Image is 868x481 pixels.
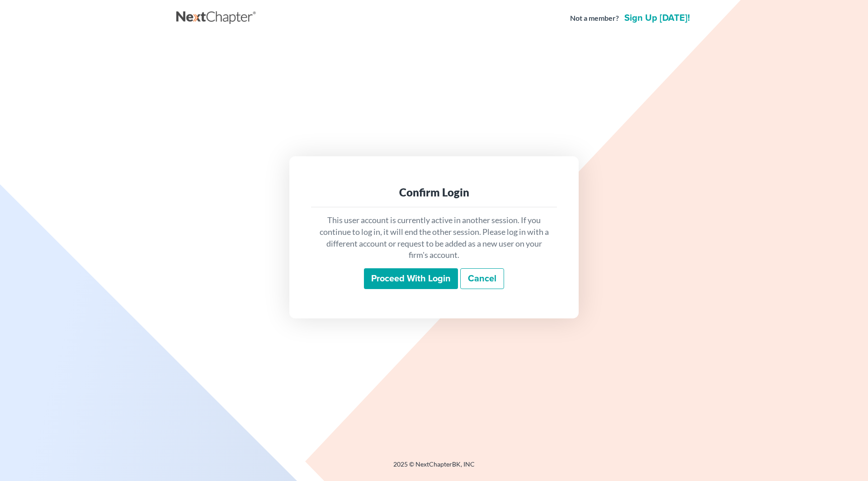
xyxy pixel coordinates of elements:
[364,268,458,289] input: Proceed with login
[623,14,692,23] a: Sign up [DATE]!
[176,460,692,476] div: 2025 © NextChapterBK, INC
[570,13,619,23] strong: Not a member?
[318,185,550,200] div: Confirm Login
[460,268,504,289] a: Cancel
[318,215,550,261] p: This user account is currently active in another session. If you continue to log in, it will end ...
